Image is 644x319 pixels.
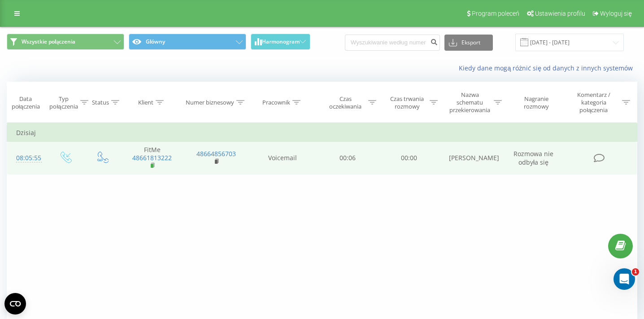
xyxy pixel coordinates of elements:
button: Harmonogram [251,34,310,50]
td: Voicemail [248,142,317,175]
div: Nagranie rozmowy [512,95,561,110]
button: Wszystkie połączenia [7,34,124,50]
a: Kiedy dane mogą różnić się od danych z innych systemów [459,64,637,72]
div: Pracownik [262,99,290,106]
span: Program poleceń [472,10,519,17]
span: Harmonogram [262,39,300,45]
input: Wyszukiwanie według numeru [345,35,440,51]
td: FitMe [120,142,184,175]
td: 00:00 [379,142,440,175]
span: Wszystkie połączenia [22,38,75,45]
div: Klient [138,99,153,106]
div: Typ połączenia [49,95,78,110]
div: Numer biznesowy [186,99,234,106]
a: 48661813222 [132,153,172,162]
a: 48664856703 [196,149,236,158]
td: [PERSON_NAME] [440,142,504,175]
span: Rozmowa nie odbyła się [513,149,553,166]
div: Nazwa schematu przekierowania [448,91,492,114]
button: Eksport [444,35,493,51]
span: Wyloguj się [600,10,632,17]
td: 00:06 [317,142,379,175]
button: Główny [129,34,246,50]
td: Dzisiaj [7,124,637,142]
div: Komentarz / kategoria połączenia [567,91,620,114]
div: Czas trwania rozmowy [387,95,427,110]
div: Data połączenia [7,95,44,110]
iframe: Intercom live chat [614,268,635,290]
div: Status [92,99,109,106]
span: 1 [632,268,639,275]
span: Ustawienia profilu [535,10,585,17]
button: Open CMP widget [4,293,26,315]
div: Czas oczekiwania [325,95,366,110]
div: 08:05:55 [16,149,37,167]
